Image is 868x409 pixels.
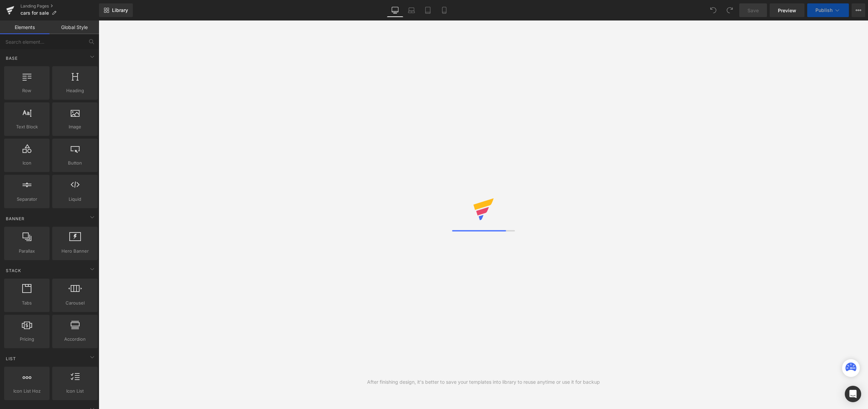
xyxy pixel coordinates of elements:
[6,387,47,395] span: Icon List Hoz
[778,7,796,14] span: Preview
[6,196,47,203] span: Separator
[54,336,96,343] span: Accordion
[387,3,403,17] a: Desktop
[436,3,452,17] a: Mobile
[54,387,96,395] span: Icon List
[5,355,17,362] span: List
[747,7,759,14] span: Save
[706,3,720,17] button: Undo
[6,299,47,307] span: Tabs
[6,87,47,94] span: Row
[99,3,133,17] a: New Library
[20,3,99,9] a: Landing Pages
[6,248,47,255] span: Parallax
[815,8,832,13] span: Publish
[54,248,96,255] span: Hero Banner
[5,55,18,61] span: Base
[807,3,849,17] button: Publish
[20,10,49,16] span: cars for sale
[54,159,96,167] span: Button
[6,123,47,130] span: Text Block
[54,299,96,307] span: Carousel
[5,215,25,222] span: Banner
[403,3,420,17] a: Laptop
[6,336,47,343] span: Pricing
[6,159,47,167] span: Icon
[367,378,600,386] div: After finishing design, it's better to save your templates into library to reuse anytime or use i...
[54,196,96,203] span: Liquid
[770,3,804,17] a: Preview
[5,267,22,274] span: Stack
[54,123,96,130] span: Image
[112,7,128,13] span: Library
[723,3,737,17] button: Redo
[54,87,96,94] span: Heading
[50,20,99,34] a: Global Style
[845,386,861,402] div: Open Intercom Messenger
[852,3,865,17] button: More
[420,3,436,17] a: Tablet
